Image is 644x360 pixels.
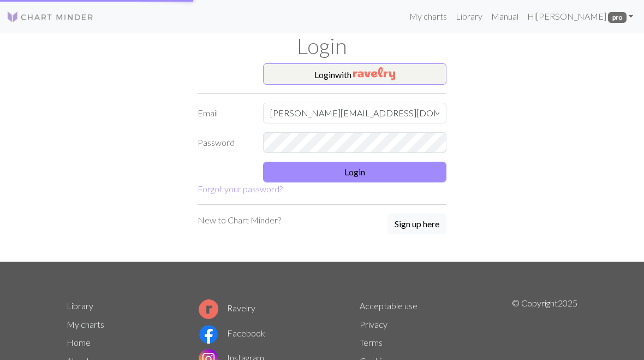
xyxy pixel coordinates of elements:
span: pro [608,12,627,23]
a: My charts [405,5,451,27]
label: Email [191,103,257,123]
img: Logo [7,10,94,23]
a: Facebook [199,328,265,338]
a: Library [451,5,487,27]
label: Password [191,132,257,153]
a: My charts [67,319,104,329]
a: Hi[PERSON_NAME] pro [523,5,637,27]
p: New to Chart Minder? [198,214,281,227]
a: Privacy [360,319,387,329]
button: Loginwith [263,63,446,85]
a: Ravelry [199,303,255,313]
a: Acceptable use [360,300,418,311]
img: Ravelry logo [199,299,218,319]
h1: Login [60,33,584,59]
img: Ravelry [353,67,395,80]
a: Manual [487,5,523,27]
a: Forgot your password? [198,184,283,194]
a: Sign up here [387,214,446,235]
a: Library [67,300,93,311]
a: Home [67,337,91,347]
button: Sign up here [387,214,446,234]
img: Facebook logo [199,324,218,344]
button: Login [263,162,446,182]
a: Terms [360,337,383,347]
